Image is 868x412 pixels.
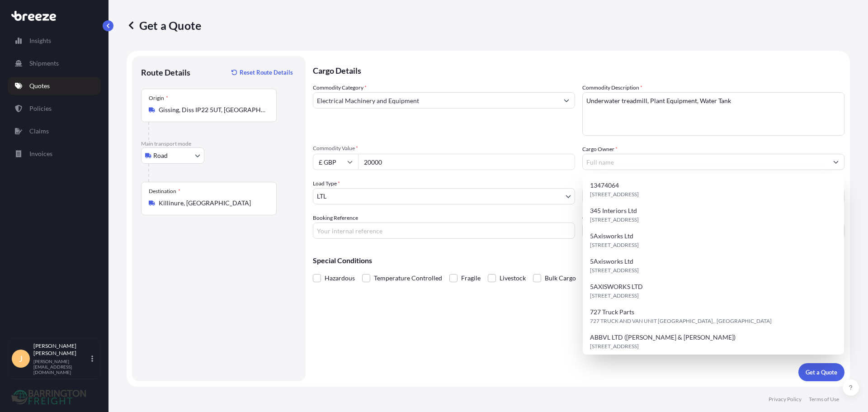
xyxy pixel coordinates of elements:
p: [PERSON_NAME] [PERSON_NAME] [33,342,90,357]
label: Carrier Name [582,213,614,223]
span: Road [153,151,168,160]
a: Claims [8,122,101,140]
span: Temperature Controlled [374,271,442,285]
a: Insights [8,32,101,50]
span: LTL [317,192,326,201]
span: [STREET_ADDRESS] [590,190,639,199]
p: Invoices [29,149,52,158]
button: Show suggestions [828,154,844,170]
span: [STREET_ADDRESS] [590,241,639,250]
p: Main transport mode [141,140,297,147]
span: Hazardous [325,271,355,285]
input: Destination [159,199,265,208]
a: Quotes [8,77,101,95]
span: Freight Cost [582,179,844,186]
p: Get a Quote [127,18,201,33]
img: organization-logo [11,390,86,404]
p: Shipments [29,59,59,68]
span: J [19,354,23,363]
button: Reset Route Details [227,65,297,80]
label: Commodity Description [582,83,642,92]
span: [STREET_ADDRESS] [590,342,639,351]
span: 345 Interiors Ltd [590,206,637,215]
label: Commodity Category [313,83,367,92]
input: Your internal reference [313,223,575,239]
a: Shipments [8,54,101,72]
span: [STREET_ADDRESS] [590,215,639,224]
span: 727 TRUCK AND VAN UNIT [GEOGRAPHIC_DATA],, [GEOGRAPHIC_DATA] [590,317,772,326]
p: Policies [29,104,52,113]
a: Invoices [8,145,101,163]
p: Route Details [141,67,190,78]
a: Privacy Policy [769,396,802,403]
span: 5AXISWORKS LTD [590,282,643,291]
span: Bulk Cargo [545,271,576,285]
a: Terms of Use [809,396,839,403]
p: [PERSON_NAME][EMAIL_ADDRESS][DOMAIN_NAME] [33,359,90,375]
button: Get a Quote [798,363,844,381]
button: Show suggestions [558,92,575,109]
input: Select a commodity type [313,92,558,109]
span: Load Type [313,179,340,188]
span: 5Axisworks Ltd [590,257,633,266]
p: Cargo Details [313,56,844,83]
input: Origin [159,105,265,114]
span: [STREET_ADDRESS] [590,291,639,300]
span: [STREET_ADDRESS] [590,266,639,275]
button: Select transport [141,147,204,164]
div: Destination [149,188,180,195]
p: Reset Route Details [240,68,293,77]
input: Type amount [358,154,575,170]
a: Policies [8,99,101,118]
span: Livestock [500,271,526,285]
button: LTL [313,188,575,204]
span: 13474064 [590,181,619,190]
label: Cargo Owner [582,145,618,154]
p: Insights [29,36,51,45]
label: Booking Reference [313,213,358,223]
span: Fragile [461,271,481,285]
input: Full name [583,154,828,170]
span: Commodity Value [313,145,575,152]
p: Get a Quote [806,368,837,377]
div: Origin [149,95,168,102]
p: Special Conditions [313,257,844,264]
span: ABBVL LTD ([PERSON_NAME] & [PERSON_NAME]) [590,333,736,342]
p: Quotes [29,81,50,90]
input: Enter name [582,223,844,239]
span: 727 Truck Parts [590,308,634,317]
p: Claims [29,127,49,136]
span: 5Axisworks Ltd [590,232,633,241]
